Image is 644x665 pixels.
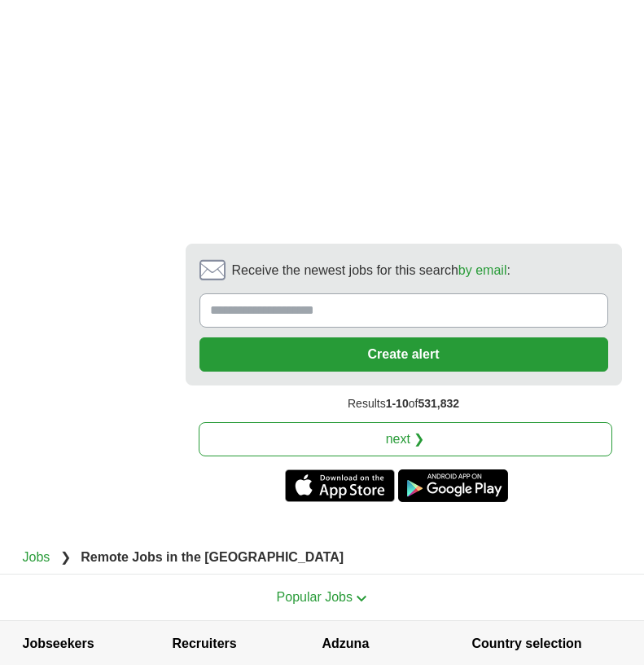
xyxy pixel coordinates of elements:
span: 1-10 [386,397,409,410]
span: Receive the newest jobs for this search : [232,261,510,280]
strong: Remote Jobs in the [GEOGRAPHIC_DATA] [81,550,344,564]
a: Jobs [23,550,50,564]
img: toggle icon [356,595,367,602]
a: by email [458,263,507,277]
a: Get the Android app [398,469,508,502]
span: ❯ [60,550,71,564]
div: Results of [186,385,622,422]
span: 531,832 [418,397,459,410]
span: Popular Jobs [277,590,353,604]
a: Get the iPhone app [285,469,395,502]
button: Create alert [199,337,608,372]
a: next ❯ [199,422,612,456]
